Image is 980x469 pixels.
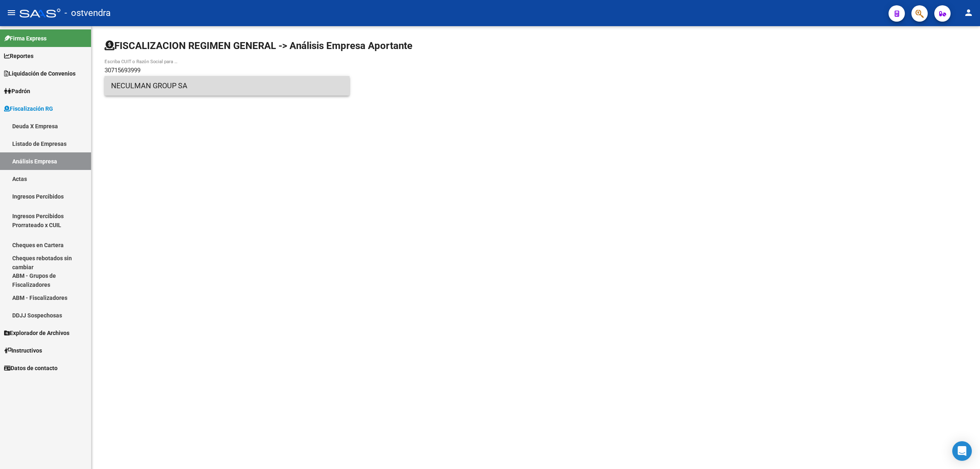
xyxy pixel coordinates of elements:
[65,4,111,22] span: - ostvendra
[4,104,53,113] span: Fiscalización RG
[4,87,30,96] span: Padrón
[4,69,76,78] span: Liquidación de Convenios
[4,51,33,60] span: Reportes
[4,346,42,355] span: Instructivos
[964,8,973,18] mat-icon: person
[4,328,69,337] span: Explorador de Archivos
[952,441,972,461] div: Open Intercom Messenger
[7,8,16,18] mat-icon: menu
[105,39,412,52] h1: FISCALIZACION REGIMEN GENERAL -> Análisis Empresa Aportante
[111,76,343,96] span: NECULMAN GROUP SA
[4,34,47,43] span: Firma Express
[4,364,58,373] span: Datos de contacto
